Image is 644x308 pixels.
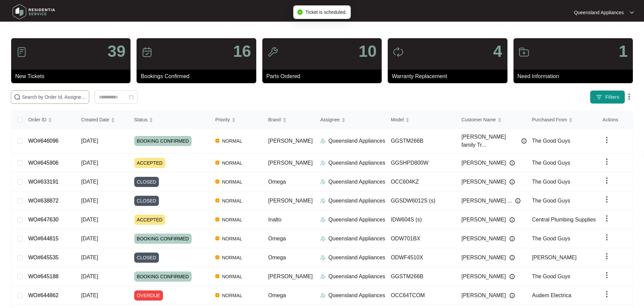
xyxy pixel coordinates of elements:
p: Queensland Appliances [328,273,385,281]
span: [DATE] [81,160,98,166]
span: Omega [268,236,286,241]
span: NORMAL [219,159,245,167]
img: Assigner Icon [320,138,326,144]
p: 10 [359,43,377,60]
span: Ticket is scheduled. [305,9,347,15]
a: WO#645906 [28,160,58,166]
img: Info icon [509,236,515,241]
span: [PERSON_NAME] [268,274,313,279]
a: WO#638872 [28,198,58,204]
img: Vercel Logo [215,293,219,297]
span: Order ID [28,116,46,123]
span: Brand [268,116,281,123]
img: dropdown arrow [603,214,611,222]
img: Vercel Logo [215,161,219,165]
img: Info icon [521,138,527,144]
img: Info icon [509,217,515,222]
th: Brand [263,111,315,129]
td: GGSTM266B [385,267,456,286]
input: Search by Order Id, Assignee Name, Customer Name, Brand and Model [22,93,86,101]
img: residentia service logo [10,2,57,22]
span: CLOSED [134,196,159,206]
span: Purchased From [532,116,567,123]
p: 4 [493,43,502,60]
p: Queensland Appliances [328,137,385,145]
span: Priority [215,116,230,123]
span: Omega [268,179,286,185]
img: Info icon [509,274,515,279]
a: WO#644815 [28,236,58,241]
p: Parts Ordered [266,72,382,80]
span: [DATE] [81,274,98,279]
a: WO#645535 [28,255,58,260]
td: OCC64TCOM [385,286,456,305]
span: [PERSON_NAME] [461,273,506,281]
p: Queensland Appliances [574,9,624,16]
a: WO#646096 [28,138,58,144]
th: Model [385,111,456,129]
span: CLOSED [134,253,159,263]
span: [DATE] [81,198,98,204]
span: [PERSON_NAME] [461,159,506,167]
img: Vercel Logo [215,139,219,143]
img: icon [16,47,27,57]
img: Vercel Logo [215,198,219,203]
img: dropdown arrow [630,11,634,14]
span: BOOKING CONFIRMED [134,136,192,146]
span: BOOKING CONFIRMED [134,234,192,244]
p: New Tickets [15,72,130,80]
span: The Good Guys [532,236,570,241]
p: 39 [108,43,125,60]
span: [DATE] [81,236,98,241]
span: [PERSON_NAME] [532,255,577,260]
p: Queensland Appliances [328,291,385,300]
td: ODW701BX [385,229,456,248]
span: [PERSON_NAME] family Tr... [461,133,518,149]
th: Priority [210,111,263,129]
img: icon [393,47,404,57]
th: Created Date [76,111,129,129]
span: [PERSON_NAME] [461,291,506,300]
p: Queensland Appliances [328,159,385,167]
img: icon [142,47,152,57]
td: GGSHPD800W [385,153,456,172]
span: Model [391,116,404,123]
span: [DATE] [81,217,98,222]
p: Queensland Appliances [328,197,385,205]
a: WO#647630 [28,217,58,222]
img: dropdown arrow [603,195,611,204]
span: ACCEPTED [134,158,165,168]
span: Status [134,116,148,123]
span: NORMAL [219,254,245,262]
p: Queensland Appliances [328,178,385,186]
img: icon [519,47,529,57]
th: Purchased From [527,111,597,129]
img: dropdown arrow [603,136,611,144]
img: Assigner Icon [320,217,326,222]
p: Need Information [518,72,633,80]
td: GGSTM266B [385,129,456,153]
img: Vercel Logo [215,274,219,278]
p: Bookings Confirmed [141,72,256,80]
span: [PERSON_NAME] [461,216,506,224]
img: filter icon [596,94,602,100]
img: dropdown arrow [603,290,611,298]
span: [PERSON_NAME] [268,198,313,204]
span: NORMAL [219,273,245,281]
p: Queensland Appliances [328,235,385,243]
span: NORMAL [219,178,245,186]
img: Vercel Logo [215,236,219,240]
img: dropdown arrow [603,252,611,260]
span: The Good Guys [532,198,570,204]
span: NORMAL [219,291,245,300]
span: Inalto [268,217,281,222]
span: [DATE] [81,292,98,298]
span: The Good Guys [532,138,570,144]
span: [DATE] [81,179,98,185]
img: Assigner Icon [320,198,326,204]
span: [PERSON_NAME] [461,235,506,243]
span: Central Plumbing Supplies [532,217,596,222]
p: 16 [233,43,251,60]
img: Vercel Logo [215,255,219,259]
img: Info icon [509,293,515,298]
